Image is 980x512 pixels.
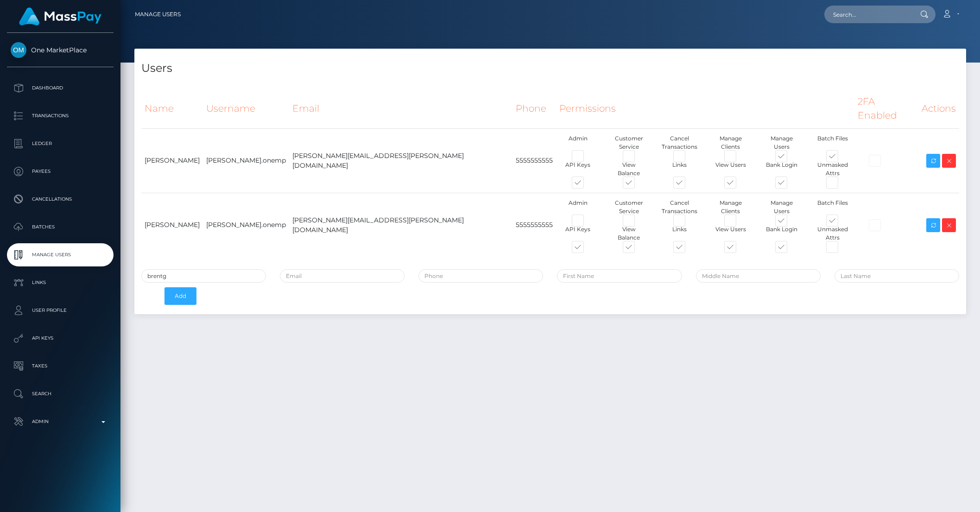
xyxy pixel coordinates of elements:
[512,89,556,128] th: Phone
[11,248,110,262] p: Manage Users
[512,193,556,257] td: 5555555555
[203,89,289,128] th: Username
[552,225,603,242] div: API Keys
[19,7,101,25] img: MassPay Logo
[141,193,203,257] td: [PERSON_NAME]
[7,160,114,183] a: Payees
[7,132,114,155] a: Ledger
[7,327,114,350] a: API Keys
[512,128,556,193] td: 5555555555
[807,161,858,177] div: Unmasked Attrs
[603,199,654,215] div: Customer Service
[756,134,807,151] div: Manage Users
[557,269,682,283] input: First Name
[756,199,807,215] div: Manage Users
[552,199,603,215] div: Admin
[289,89,512,128] th: Email
[11,220,110,234] p: Batches
[603,225,654,242] div: View Balance
[552,161,603,177] div: API Keys
[11,387,110,401] p: Search
[7,243,114,266] a: Manage Users
[918,89,959,128] th: Actions
[203,128,289,193] td: [PERSON_NAME].onemp
[705,134,756,151] div: Manage Clients
[824,6,911,23] input: Search...
[7,354,114,378] a: Taxes
[654,134,705,151] div: Cancel Transactions
[11,192,110,206] p: Cancellations
[418,269,543,283] input: Phone
[11,42,26,58] img: One MarketPlace
[11,276,110,290] p: Links
[603,134,654,151] div: Customer Service
[7,271,114,294] a: Links
[7,188,114,211] a: Cancellations
[135,5,181,24] a: Manage Users
[11,109,110,123] p: Transactions
[7,410,114,433] a: Admin
[705,161,756,177] div: View Users
[11,137,110,151] p: Ledger
[552,134,603,151] div: Admin
[203,193,289,257] td: [PERSON_NAME].onemp
[7,382,114,405] a: Search
[696,269,821,283] input: Middle Name
[141,60,959,76] h4: Users
[141,128,203,193] td: [PERSON_NAME]
[141,269,266,283] input: Username
[11,81,110,95] p: Dashboard
[603,161,654,177] div: View Balance
[854,89,918,128] th: 2FA Enabled
[807,134,858,151] div: Batch Files
[11,331,110,345] p: API Keys
[289,193,512,257] td: [PERSON_NAME][EMAIL_ADDRESS][PERSON_NAME][DOMAIN_NAME]
[164,287,196,305] button: Add
[654,225,705,242] div: Links
[7,76,114,100] a: Dashboard
[141,89,203,128] th: Name
[7,46,114,54] span: One MarketPlace
[705,225,756,242] div: View Users
[11,164,110,178] p: Payees
[756,161,807,177] div: Bank Login
[835,269,959,283] input: Last Name
[556,89,854,128] th: Permissions
[280,269,405,283] input: Email
[7,104,114,127] a: Transactions
[11,415,110,429] p: Admin
[11,303,110,317] p: User Profile
[11,359,110,373] p: Taxes
[654,161,705,177] div: Links
[654,199,705,215] div: Cancel Transactions
[807,225,858,242] div: Unmasked Attrs
[7,299,114,322] a: User Profile
[807,199,858,215] div: Batch Files
[7,215,114,239] a: Batches
[289,128,512,193] td: [PERSON_NAME][EMAIL_ADDRESS][PERSON_NAME][DOMAIN_NAME]
[756,225,807,242] div: Bank Login
[705,199,756,215] div: Manage Clients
